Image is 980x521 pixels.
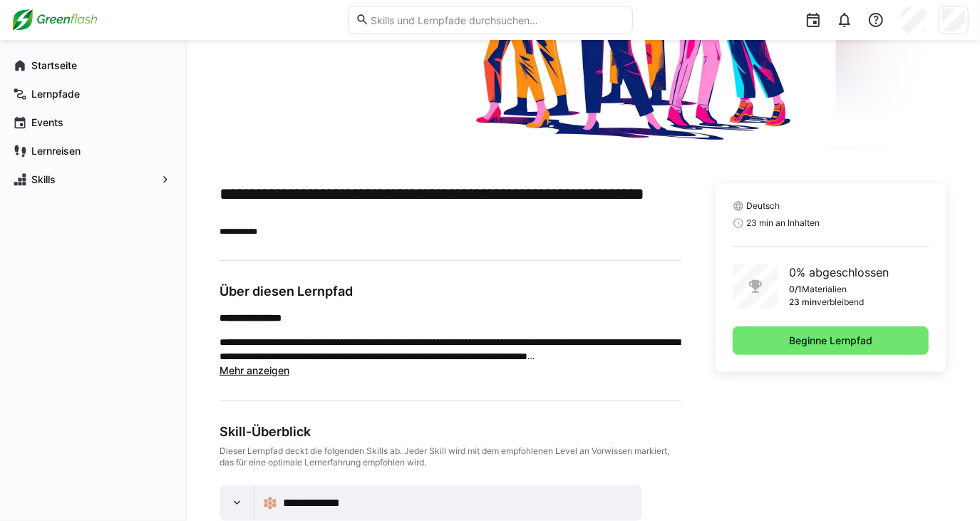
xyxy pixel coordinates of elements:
span: Beginne Lernpfad [787,334,875,348]
h3: Über diesen Lernpfad [220,284,681,299]
p: 0/1 [790,284,803,295]
p: 0% abgeschlossen [790,264,889,281]
p: verbleibend [817,296,865,308]
div: Skill-Überblick [220,424,681,440]
input: Skills und Lernpfade durchsuchen… [369,14,624,26]
span: Deutsch [747,200,780,212]
p: Materialien [803,284,847,295]
p: 23 min [790,296,817,308]
span: Mehr anzeigen [220,364,289,376]
button: Beginne Lernpfad [733,326,929,355]
span: 23 min an Inhalten [747,217,820,229]
div: Dieser Lernpfad deckt die folgenden Skills ab. Jeder Skill wird mit dem empfohlenen Level an Vorw... [220,445,681,468]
